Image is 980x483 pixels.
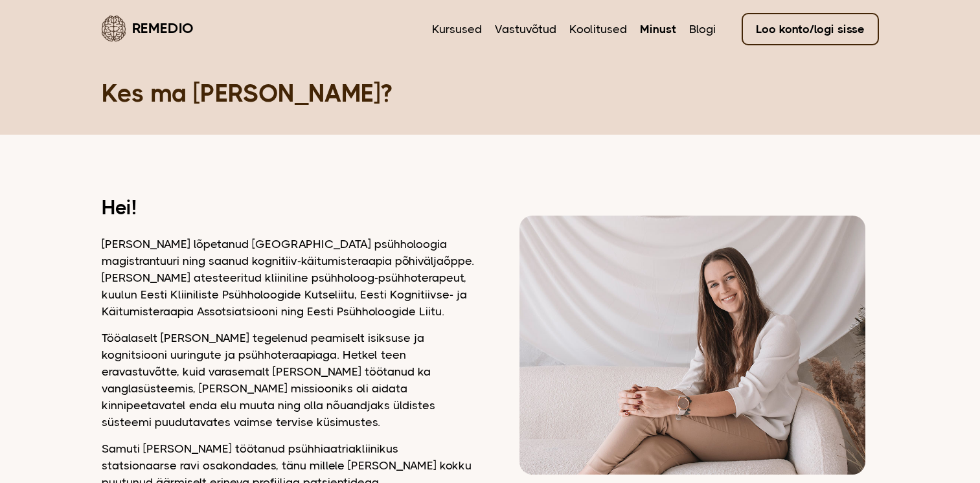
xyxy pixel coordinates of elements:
a: Vastuvõtud [495,21,556,38]
p: [PERSON_NAME] lõpetanud [GEOGRAPHIC_DATA] psühholoogia magistrantuuri ning saanud kognitiiv-käitu... [102,236,474,320]
a: Koolitused [569,21,627,38]
a: Minust [640,21,676,38]
a: Kursused [432,21,482,38]
a: Remedio [102,13,194,43]
a: Loo konto/logi sisse [742,13,879,45]
h1: Kes ma [PERSON_NAME]? [102,78,879,109]
img: Dagmar vaatamas kaamerasse [519,216,865,475]
h2: Hei! [102,199,474,216]
img: Remedio logo [102,16,126,41]
p: Tööalaselt [PERSON_NAME] tegelenud peamiselt isiksuse ja kognitsiooni uuringute ja psühhoteraapia... [102,330,474,431]
a: Blogi [689,21,716,38]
